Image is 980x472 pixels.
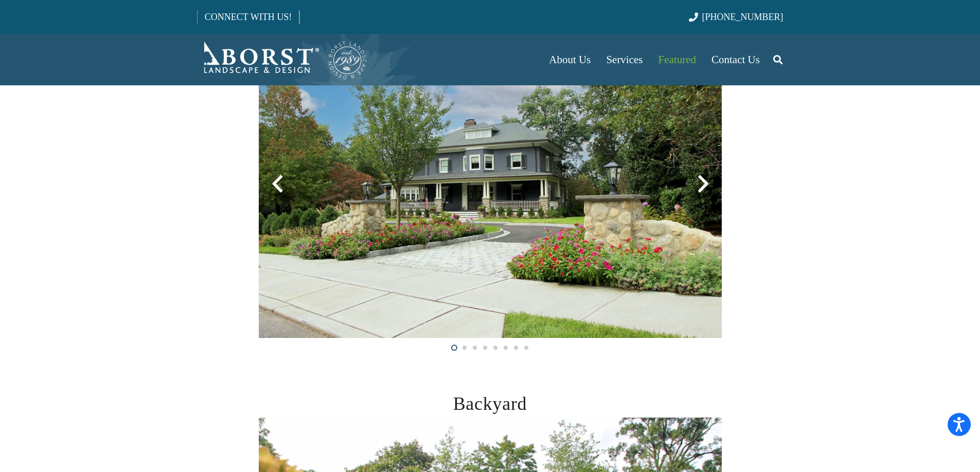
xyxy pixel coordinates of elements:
span: Featured [658,53,696,66]
a: Search [768,47,788,72]
a: About Us [541,34,598,85]
span: Contact Us [711,53,760,66]
a: Contact Us [704,34,768,85]
a: Featured [651,34,704,85]
span: About Us [549,53,591,66]
a: [PHONE_NUMBER] [689,12,783,22]
a: Borst-Logo [197,39,368,80]
span: [PHONE_NUMBER] [702,12,783,22]
span: Services [606,53,643,66]
a: CONNECT WITH US! [198,5,299,29]
a: Services [598,34,650,85]
h2: Backyard [259,390,722,418]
